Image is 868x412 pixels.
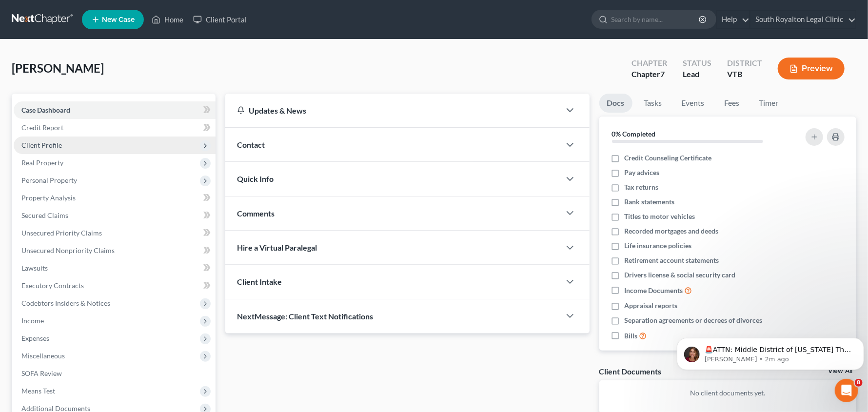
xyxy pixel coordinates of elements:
[625,286,683,295] span: Income Documents
[14,119,216,137] a: Credit Report
[14,277,216,294] a: Executory Contracts
[625,226,719,236] span: Recorded mortgages and deeds
[21,141,62,149] span: Client Profile
[625,153,712,163] span: Credit Counseling Certificate
[21,158,63,167] span: Real Property
[625,331,638,341] span: Bills
[21,299,110,307] span: Codebtors Insiders & Notices
[625,301,678,311] span: Appraisal reports
[631,69,667,80] div: Chapter
[237,105,549,116] div: Updates & News
[625,315,763,325] span: Separation agreements or decrees of divorces
[21,316,44,325] span: Income
[660,69,665,78] span: 7
[751,94,787,113] a: Timer
[855,379,863,387] span: 8
[727,58,762,69] div: District
[147,11,188,28] a: Home
[21,194,76,202] span: Property Analysis
[631,58,667,69] div: Chapter
[237,209,275,218] span: Comments
[237,243,317,252] span: Hire a Virtual Paralegal
[102,16,135,23] span: New Case
[625,168,660,177] span: Pay advices
[21,123,63,132] span: Credit Report
[21,229,102,237] span: Unsecured Priority Claims
[21,369,62,377] span: SOFA Review
[673,317,868,386] iframe: Intercom notifications message
[611,10,700,28] input: Search by name...
[683,69,711,80] div: Lead
[625,197,675,207] span: Bank statements
[21,246,115,255] span: Unsecured Nonpriority Claims
[237,174,274,183] span: Quick Info
[14,207,216,224] a: Secured Claims
[683,58,711,69] div: Status
[717,11,750,28] a: Help
[778,58,845,79] button: Preview
[674,94,712,113] a: Events
[21,387,55,395] span: Means Test
[625,182,659,192] span: Tax returns
[716,94,748,113] a: Fees
[835,379,858,402] iframe: Intercom live chat
[625,270,736,280] span: Drivers license & social security card
[21,264,48,272] span: Lawsuits
[625,255,719,265] span: Retirement account statements
[14,189,216,207] a: Property Analysis
[21,334,49,342] span: Expenses
[14,242,216,259] a: Unsecured Nonpriority Claims
[237,312,373,321] span: NextMessage: Client Text Notifications
[612,130,656,138] strong: 0% Completed
[21,352,65,360] span: Miscellaneous
[14,365,216,382] a: SOFA Review
[599,366,662,376] div: Client Documents
[21,176,77,184] span: Personal Property
[607,388,849,398] p: No client documents yet.
[188,11,252,28] a: Client Portal
[625,241,692,251] span: Life insurance policies
[12,61,104,75] span: [PERSON_NAME]
[21,106,70,114] span: Case Dashboard
[636,94,670,113] a: Tasks
[727,69,762,80] div: VTB
[625,212,695,221] span: Titles to motor vehicles
[599,94,632,113] a: Docs
[14,259,216,277] a: Lawsuits
[14,224,216,242] a: Unsecured Priority Claims
[21,211,68,219] span: Secured Claims
[237,277,282,286] span: Client Intake
[14,101,216,119] a: Case Dashboard
[237,140,265,149] span: Contact
[750,11,856,28] a: South Royalton Legal Clinic
[21,281,84,290] span: Executory Contracts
